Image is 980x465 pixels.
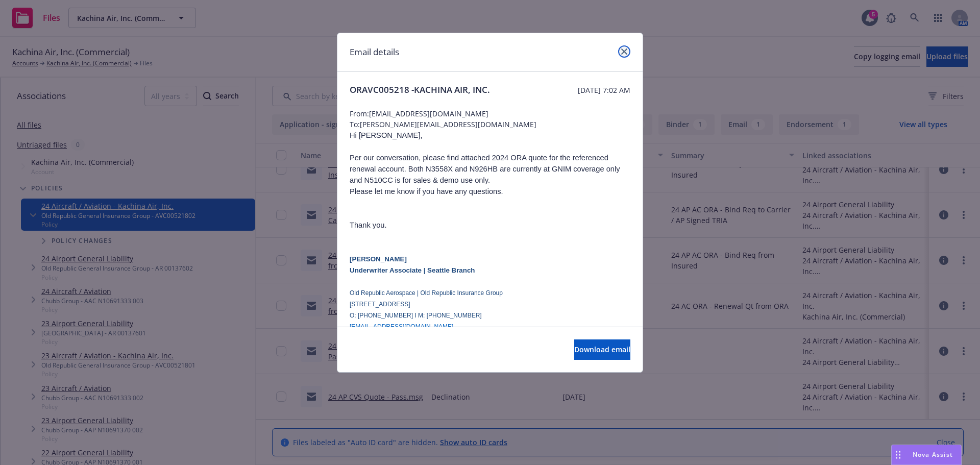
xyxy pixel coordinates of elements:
span: To: [PERSON_NAME][EMAIL_ADDRESS][DOMAIN_NAME] [350,119,630,130]
button: Nova Assist [891,445,962,465]
span: [DATE] 7:02 AM [578,85,630,95]
p: Hi [PERSON_NAME], [350,130,630,141]
span: Old Republic Aerospace | Old Republic Insurance Group [350,289,503,297]
p: Thank you. [350,219,630,231]
span: Download email [574,345,630,354]
button: Download email [574,339,630,360]
p: Per our conversation, please find attached 2024 ORA quote for the referenced renewal account. Bot... [350,152,630,186]
span: From: [EMAIL_ADDRESS][DOMAIN_NAME] [350,108,630,119]
a: [EMAIL_ADDRESS][DOMAIN_NAME] [350,323,453,330]
p: Please let me know if you have any questions. [350,186,630,197]
div: Drag to move [892,445,904,464]
span: Nova Assist [913,450,953,459]
a: close [618,45,630,58]
h1: Email details [350,45,399,59]
span: [STREET_ADDRESS] [350,301,410,308]
span: ORAVC005218 -KACHINA AIR, INC. [350,84,490,96]
span: Underwriter Associate | Seattle Branch [350,266,475,274]
span: [PERSON_NAME] [350,255,407,263]
span: O: [PHONE_NUMBER] I M: [PHONE_NUMBER] [350,312,482,319]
